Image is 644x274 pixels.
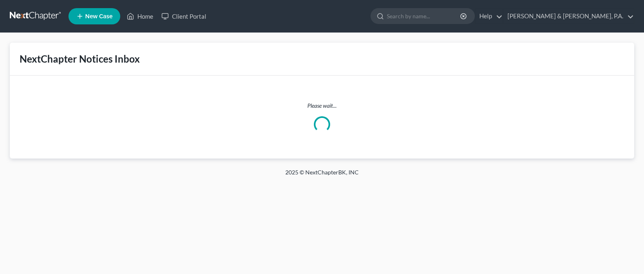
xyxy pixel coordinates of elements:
span: New Case [85,13,112,20]
div: 2025 © NextChapterBK, INC [90,168,554,183]
div: NextChapter Notices Inbox [20,52,624,65]
input: Search by name... [387,9,461,24]
a: [PERSON_NAME] & [PERSON_NAME], P.A. [503,9,634,24]
a: Help [475,9,503,24]
a: Client Portal [157,9,210,24]
p: Please wait... [16,102,628,110]
a: Home [123,9,157,24]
